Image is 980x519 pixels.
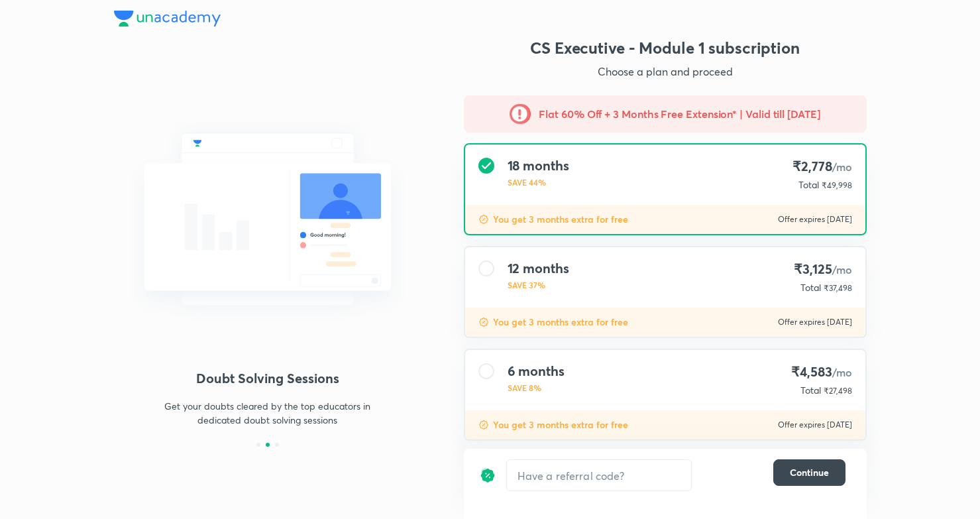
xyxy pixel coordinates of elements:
span: /mo [832,160,852,174]
span: ₹37,498 [824,283,852,293]
p: Offer expires [DATE] [778,420,852,430]
h4: 18 months [508,158,569,174]
h4: 6 months [508,363,565,379]
p: Total [798,178,819,192]
p: Offer expires [DATE] [778,214,852,225]
p: Total [800,281,821,294]
p: You get 3 months extra for free [493,316,628,329]
span: Continue [790,466,829,479]
span: /mo [832,262,852,276]
h4: ₹3,125 [794,260,851,278]
p: SAVE 8% [508,382,565,394]
button: Continue [773,459,845,486]
span: ₹27,498 [824,386,852,396]
h4: 12 months [508,260,569,276]
p: To be paid as a one-time payment [453,451,877,462]
p: Total [800,384,821,397]
img: discount [478,214,489,225]
p: You get 3 months extra for free [493,213,628,226]
input: Have a referral code? [507,460,691,491]
img: - [510,103,531,125]
p: SAVE 37% [508,279,569,291]
img: Company Logo [114,11,221,27]
p: SAVE 44% [508,176,569,188]
img: discount [478,420,489,430]
h5: Flat 60% Off + 3 Months Free Extension* | Valid till [DATE] [539,106,820,122]
img: chat_with_educator_6cb3c64761.svg [114,104,421,335]
img: discount [478,317,489,327]
h4: ₹2,778 [792,158,851,176]
span: /mo [832,365,852,379]
p: Offer expires [DATE] [778,317,852,327]
h3: CS Executive - Module 1 subscription [464,37,867,58]
span: ₹49,998 [822,180,852,190]
p: Get your doubts cleared by the top educators in dedicated doubt solving sessions [152,399,383,427]
p: You get 3 months extra for free [493,418,628,432]
h4: ₹4,583 [791,363,851,381]
img: discount [480,459,496,491]
p: Choose a plan and proceed [464,64,867,80]
h4: Doubt Solving Sessions [114,369,421,388]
